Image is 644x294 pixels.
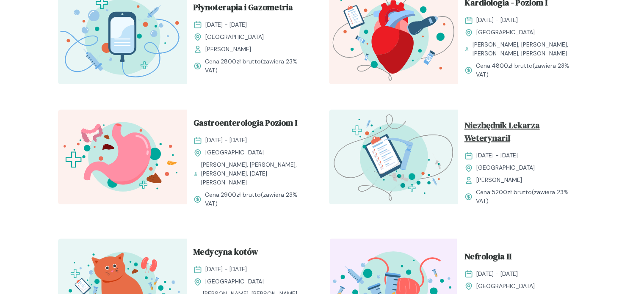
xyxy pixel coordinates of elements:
[193,245,309,261] a: Medycyna kotów
[476,269,518,278] span: [DATE] - [DATE]
[492,188,532,196] span: 5200 zł brutto
[476,151,518,160] span: [DATE] - [DATE]
[193,116,309,132] a: Gastroenterologia Poziom I
[221,191,261,198] span: 2900 zł brutto
[193,1,293,17] span: Płynoterapia i Gazometria
[205,45,251,54] span: [PERSON_NAME]
[221,58,261,65] span: 2800 zł brutto
[329,110,458,204] img: aHe4VUMqNJQqH-M0_ProcMH_T.svg
[464,119,580,148] a: Niezbędnik Lekarza WeterynariI
[193,116,297,132] span: Gastroenterologia Poziom I
[58,110,187,204] img: Zpbdlx5LeNNTxNvT_GastroI_T.svg
[201,160,309,187] span: [PERSON_NAME], [PERSON_NAME], [PERSON_NAME], [DATE][PERSON_NAME]
[476,16,518,25] span: [DATE] - [DATE]
[205,57,309,75] span: Cena: (zawiera 23% VAT)
[205,148,264,157] span: [GEOGRAPHIC_DATA]
[492,62,533,69] span: 4800 zł brutto
[205,277,264,286] span: [GEOGRAPHIC_DATA]
[476,188,580,206] span: Cena: (zawiera 23% VAT)
[476,176,522,184] span: [PERSON_NAME]
[193,1,309,17] a: Płynoterapia i Gazometria
[476,61,580,79] span: Cena: (zawiera 23% VAT)
[473,40,580,58] span: [PERSON_NAME], [PERSON_NAME], [PERSON_NAME], [PERSON_NAME]
[205,20,247,29] span: [DATE] - [DATE]
[205,265,247,274] span: [DATE] - [DATE]
[205,33,264,41] span: [GEOGRAPHIC_DATA]
[205,136,247,145] span: [DATE] - [DATE]
[205,190,309,208] span: Cena: (zawiera 23% VAT)
[476,28,535,37] span: [GEOGRAPHIC_DATA]
[193,245,258,261] span: Medycyna kotów
[464,250,511,266] span: Nefrologia II
[476,163,535,172] span: [GEOGRAPHIC_DATA]
[476,282,535,291] span: [GEOGRAPHIC_DATA]
[464,250,580,266] a: Nefrologia II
